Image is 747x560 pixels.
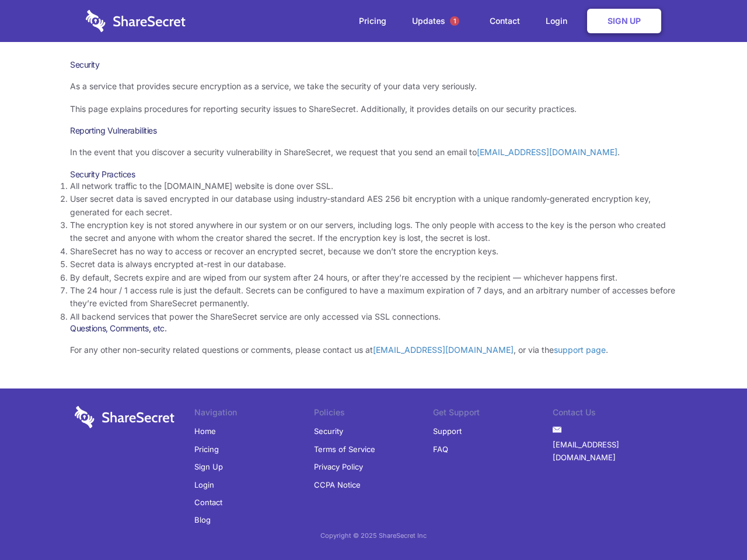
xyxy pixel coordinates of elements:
[86,10,186,32] img: logo-wordmark-white-trans-d4663122ce5f474addd5e946df7df03e33cb6a1c49d2221995e7729f52c070b2.svg
[70,271,677,284] li: By default, Secrets expire and are wiped from our system after 24 hours, or after they’re accesse...
[314,458,363,475] a: Privacy Policy
[534,3,585,39] a: Login
[70,258,677,271] li: Secret data is always encrypted at-rest in our database.
[553,436,672,467] a: [EMAIL_ADDRESS][DOMAIN_NAME]
[194,511,211,528] a: Blog
[194,458,223,475] a: Sign Up
[70,60,677,70] h1: Security
[194,476,214,494] a: Login
[314,440,375,458] a: Terms of Service
[70,80,677,93] p: As a service that provides secure encryption as a service, we take the security of your data very...
[70,103,677,116] p: This page explains procedures for reporting security issues to ShareSecret. Additionally, it prov...
[553,406,672,422] li: Contact Us
[194,440,219,458] a: Pricing
[75,406,174,428] img: logo-wordmark-white-trans-d4663122ce5f474addd5e946df7df03e33cb6a1c49d2221995e7729f52c070b2.svg
[70,344,677,356] p: For any other non-security related questions or comments, please contact us at , or via the .
[70,180,677,192] li: All network traffic to the [DOMAIN_NAME] website is done over SSL.
[587,9,661,33] a: Sign Up
[314,406,434,422] li: Policies
[70,169,677,180] h3: Security Practices
[433,440,448,458] a: FAQ
[194,494,222,511] a: Contact
[347,3,398,39] a: Pricing
[450,16,459,26] span: 1
[70,146,677,159] p: In the event that you discover a security vulnerability in ShareSecret, we request that you send ...
[70,245,677,258] li: ShareSecret has no way to access or recover an encrypted secret, because we don’t store the encry...
[70,310,677,323] li: All backend services that power the ShareSecret service are only accessed via SSL connections.
[70,219,677,245] li: The encryption key is not stored anywhere in our system or on our servers, including logs. The on...
[433,406,553,422] li: Get Support
[194,422,216,440] a: Home
[433,422,462,440] a: Support
[70,125,677,136] h3: Reporting Vulnerabilities
[70,284,677,310] li: The 24 hour / 1 access rule is just the default. Secrets can be configured to have a maximum expi...
[314,476,361,494] a: CCPA Notice
[70,323,677,334] h3: Questions, Comments, etc.
[477,147,617,157] a: [EMAIL_ADDRESS][DOMAIN_NAME]
[70,192,677,219] li: User secret data is saved encrypted in our database using industry-standard AES 256 bit encryptio...
[373,345,514,355] a: [EMAIL_ADDRESS][DOMAIN_NAME]
[194,406,314,422] li: Navigation
[314,422,343,440] a: Security
[478,3,532,39] a: Contact
[554,345,606,355] a: support page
